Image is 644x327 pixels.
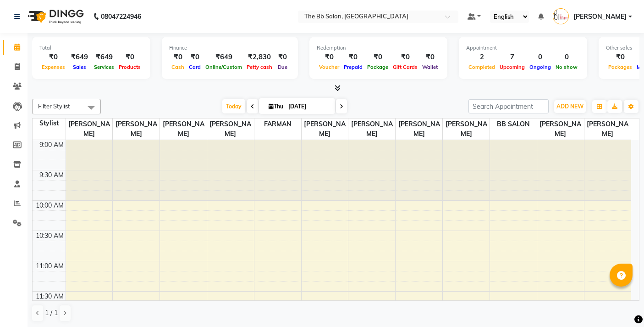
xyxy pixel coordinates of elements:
[38,102,70,110] span: Filter Stylist
[187,52,203,62] div: ₹0
[302,118,348,140] span: [PERSON_NAME]
[365,52,391,62] div: ₹0
[605,290,635,318] iframe: chat widget
[34,231,66,241] div: 10:30 AM
[396,118,442,140] span: [PERSON_NAME]
[348,118,395,140] span: [PERSON_NAME]
[466,52,497,62] div: 2
[67,52,92,62] div: ₹649
[606,64,634,70] span: Packages
[341,64,365,70] span: Prepaid
[275,64,290,70] span: Due
[169,44,291,52] div: Finance
[203,64,244,70] span: Online/Custom
[34,292,66,301] div: 11:30 AM
[527,52,553,62] div: 0
[286,100,331,113] input: 2025-09-04
[391,64,420,70] span: Gift Cards
[554,100,586,113] button: ADD NEW
[92,64,116,70] span: Services
[527,64,553,70] span: Ongoing
[317,52,341,62] div: ₹0
[244,52,275,62] div: ₹2,830
[187,64,203,70] span: Card
[420,64,440,70] span: Wallet
[39,44,143,52] div: Total
[317,44,440,52] div: Redemption
[169,52,187,62] div: ₹0
[420,52,440,62] div: ₹0
[443,118,490,140] span: [PERSON_NAME]
[317,64,341,70] span: Voucher
[34,261,66,271] div: 11:00 AM
[365,64,391,70] span: Package
[38,140,66,150] div: 9:00 AM
[584,118,631,140] span: [PERSON_NAME]
[207,118,254,140] span: [PERSON_NAME]
[160,118,207,140] span: [PERSON_NAME]
[341,52,365,62] div: ₹0
[553,8,569,24] img: Ujjwal Bisht
[33,118,66,128] div: Stylist
[244,64,275,70] span: Petty cash
[468,99,549,113] input: Search Appointment
[553,64,580,70] span: No show
[537,118,584,140] span: [PERSON_NAME]
[34,201,66,210] div: 10:00 AM
[466,44,580,52] div: Appointment
[573,12,627,22] span: [PERSON_NAME]
[490,118,537,130] span: BB SALON
[116,52,143,62] div: ₹0
[203,52,244,62] div: ₹649
[222,99,245,113] span: Today
[466,64,497,70] span: Completed
[275,52,291,62] div: ₹0
[39,52,67,62] div: ₹0
[38,170,66,180] div: 9:30 AM
[254,118,301,130] span: FARMAN
[553,52,580,62] div: 0
[23,4,86,29] img: logo
[556,103,583,110] span: ADD NEW
[66,118,113,140] span: [PERSON_NAME]
[45,308,58,318] span: 1 / 1
[101,4,141,29] b: 08047224946
[391,52,420,62] div: ₹0
[497,52,527,62] div: 7
[606,52,634,62] div: ₹0
[116,64,143,70] span: Products
[169,64,187,70] span: Cash
[497,64,527,70] span: Upcoming
[113,118,160,140] span: [PERSON_NAME]
[266,103,286,110] span: Thu
[71,64,88,70] span: Sales
[39,64,67,70] span: Expenses
[92,52,116,62] div: ₹649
